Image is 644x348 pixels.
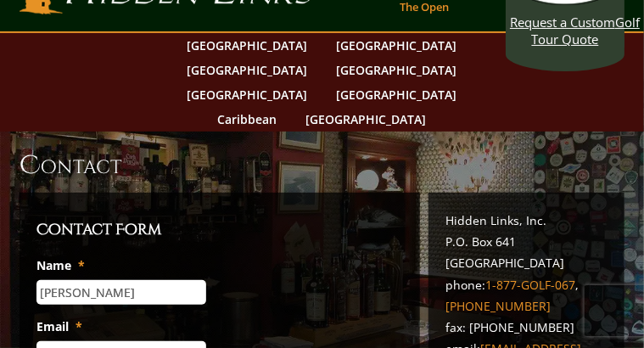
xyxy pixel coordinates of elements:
label: Email [36,319,82,334]
a: [GEOGRAPHIC_DATA] [328,58,465,82]
a: [GEOGRAPHIC_DATA] [297,107,434,132]
a: [GEOGRAPHIC_DATA] [328,82,465,107]
a: Caribbean [209,107,285,132]
a: [PHONE_NUMBER] [445,298,551,314]
h1: Contact [20,149,624,182]
h3: Contact Form [36,218,403,242]
a: [GEOGRAPHIC_DATA] [328,33,465,58]
a: [GEOGRAPHIC_DATA] [178,58,316,82]
a: [GEOGRAPHIC_DATA] [178,33,316,58]
span: Request a Custom [510,14,615,31]
a: [GEOGRAPHIC_DATA] [178,82,316,107]
a: 1-877-GOLF-067 [485,277,575,293]
label: Name [36,258,85,273]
